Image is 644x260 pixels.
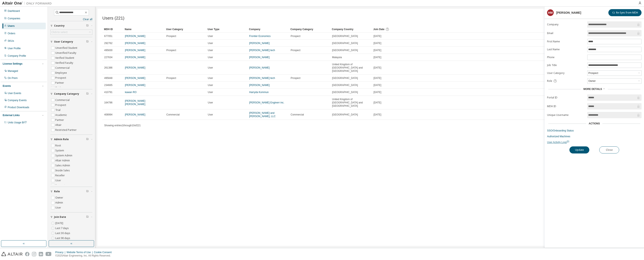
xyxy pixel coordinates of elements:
div: User Profile [8,47,21,50]
a: [PERSON_NAME] [249,84,270,87]
div: MDH ID [104,26,121,33]
a: Clear all [50,18,92,21]
span: User [208,101,213,104]
div: Company [249,26,287,33]
span: Role [54,190,60,193]
label: Last 90 days [55,236,71,241]
span: United Kingdom of [GEOGRAPHIC_DATA] and [GEOGRAPHIC_DATA] [332,63,370,73]
span: [DATE] [373,113,381,116]
span: More Details [583,88,602,91]
span: 261386 [104,66,112,69]
img: altair_logo.svg [1,252,23,256]
span: 495848 [104,76,112,80]
span: Commercial [291,113,304,116]
label: Commercial [55,98,70,103]
a: Harryda Kommun [249,91,269,94]
label: Sales Admin [55,163,71,168]
a: [PERSON_NAME] [249,56,270,59]
span: 234665 [104,83,112,87]
button: Join Date [50,212,92,222]
label: User [55,205,62,210]
div: Orders [8,32,15,35]
label: Employee [55,70,68,75]
img: Altair One [2,1,54,5]
label: Root [55,143,62,148]
span: Showing entries 1 through 10 of 221 [104,124,141,127]
span: [GEOGRAPHIC_DATA] [332,83,358,87]
div: Click to select [51,31,68,34]
a: [PERSON_NAME] [125,77,145,80]
div: Company Profile [8,54,26,58]
span: [GEOGRAPHIC_DATA] [332,76,358,80]
span: Admin Role [54,138,69,141]
button: User Category [50,37,92,46]
a: [PERSON_NAME] [125,56,145,59]
span: User [208,76,213,80]
label: Job Title [547,64,585,67]
span: Prospect [291,76,300,80]
button: Update [569,146,589,153]
span: Units Usage BI [8,121,27,124]
span: Prospect [291,49,300,52]
button: Role [50,187,92,196]
span: 292762 [104,42,112,45]
label: Last 30 days [55,231,71,236]
span: [GEOGRAPHIC_DATA] [332,113,358,116]
label: Altair [55,123,62,128]
span: [GEOGRAPHIC_DATA] [332,34,358,38]
div: Prospect [588,71,599,75]
span: [DATE] [373,91,381,94]
span: Clear filter [86,92,89,96]
span: [GEOGRAPHIC_DATA] [332,49,358,52]
svg: Date when the user was first added or directly signed up. If the user was deleted and later re-ad... [385,27,389,31]
label: Company [547,23,585,26]
label: Academic [55,113,68,118]
label: Verified Faculty [55,60,74,65]
a: [PERSON_NAME] tech [249,49,275,52]
div: Cookie Consent [94,251,114,254]
span: [DATE] [373,56,381,59]
div: External Links [3,114,20,117]
label: Prospect [55,75,67,80]
label: First Name [547,40,585,43]
div: Click to select [51,30,92,35]
div: Companies [8,17,20,20]
label: Email [547,32,585,35]
div: User Type [208,26,246,33]
span: Prospect [291,34,300,38]
button: Admin Role [50,135,92,144]
span: [GEOGRAPHIC_DATA] [332,42,358,45]
img: youtube.svg [46,252,52,256]
div: Company Category [290,26,329,33]
label: System [55,148,65,153]
a: Frontier Economics [249,35,271,38]
a: kawan RO [125,91,137,94]
span: Clear filter [86,24,89,27]
img: linkedin.svg [39,252,43,256]
label: MDH ID [547,105,585,108]
div: [PERSON_NAME] [556,11,581,14]
span: User Activity Logs [547,141,569,144]
label: Partner [55,80,65,85]
span: Clear filter [86,40,89,43]
span: Company Category [54,92,79,96]
div: User Events [8,92,21,95]
div: Owner [587,78,641,83]
span: User Category [54,40,73,43]
span: Commercial [166,113,180,116]
label: System Admin [55,153,73,158]
span: Prospect [166,76,176,80]
div: License Settings [3,62,22,65]
span: 677051 [104,34,112,38]
label: [DATE] [55,221,64,226]
a: [PERSON_NAME] [125,42,145,45]
a: [PERSON_NAME] [249,42,270,45]
span: [DATE] [373,101,381,104]
span: 408994 [104,113,112,116]
a: [PERSON_NAME] [125,84,145,87]
span: Join Date [373,28,384,31]
span: Users (221) [102,16,124,21]
div: Website Terms of Use [66,251,94,254]
label: Phone [547,56,585,59]
span: Malaysia [332,56,342,59]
